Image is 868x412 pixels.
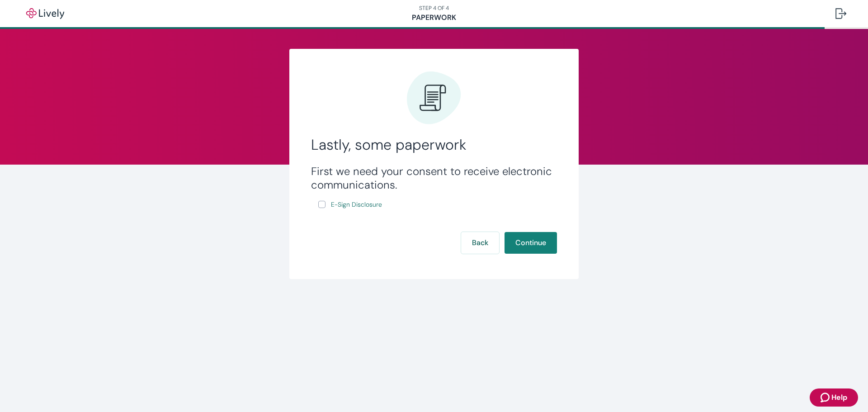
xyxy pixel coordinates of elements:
button: Continue [505,232,557,254]
a: e-sign disclosure document [329,199,384,210]
span: Help [831,392,847,403]
h3: First we need your consent to receive electronic communications. [311,165,557,192]
svg: Zendesk support icon [821,392,831,403]
h2: Lastly, some paperwork [311,136,557,154]
button: Zendesk support iconHelp [810,388,858,407]
button: Back [461,232,499,254]
button: Log out [828,3,854,24]
span: E-Sign Disclosure [331,200,382,209]
img: Lively [20,8,71,19]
